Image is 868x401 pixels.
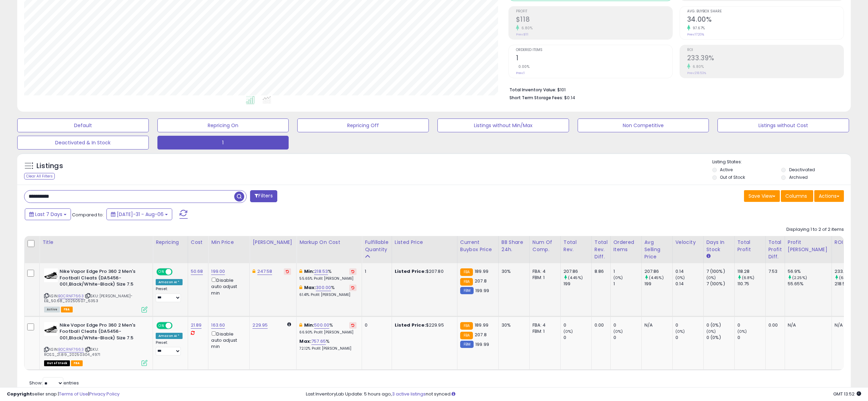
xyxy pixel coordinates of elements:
div: Avg Selling Price [644,239,670,260]
span: 199.99 [475,341,489,348]
h2: 233.39% [687,54,844,63]
div: Amazon AI * [156,333,183,339]
a: 247.58 [257,268,272,275]
div: 0 (0%) [706,322,734,328]
button: Non Competitive [578,119,709,132]
a: 199.00 [211,268,225,275]
b: Nike Vapor Edge Pro 360 2 Men's Football Cleats (DA5456-001,Black/White-Black) Size 7.5 [60,268,143,289]
div: Profit [PERSON_NAME] [788,239,829,253]
a: 300.00 [316,284,331,291]
span: Ordered Items [516,48,672,52]
button: Filters [250,190,277,202]
div: [PERSON_NAME] [252,239,293,246]
div: FBM: 1 [533,275,555,281]
div: 0.14 [675,268,703,275]
div: 7.53 [768,268,779,275]
div: N/A [644,322,667,328]
b: Max: [299,338,311,345]
div: 30% [502,322,524,328]
small: 0.00% [516,64,530,69]
div: ROI [835,239,860,246]
p: 72.12% Profit [PERSON_NAME] [299,346,356,351]
label: Archived [789,174,808,180]
button: Last 7 Days [25,208,71,220]
div: Min Price [211,239,247,246]
div: 1 [613,268,641,275]
div: BB Share 24h. [502,239,527,253]
div: Markup on Cost [299,239,359,246]
span: [DATE]-31 - Aug-06 [117,211,164,218]
div: Preset: [156,287,183,302]
div: ASIN: [44,268,147,312]
small: Prev: 1 [516,71,525,75]
div: 207.86 [564,268,591,275]
div: Disable auto adjust min [211,330,244,350]
a: 229.95 [252,322,268,329]
a: B0CRNF7663 [58,347,84,352]
div: Last InventoryLab Update: 5 hours ago, not synced. [306,391,861,398]
div: 7 (100%) [706,281,734,287]
span: 189.99 [475,268,488,275]
span: Show: entries [29,380,79,386]
div: 199 [564,281,591,287]
span: ON [157,322,166,328]
li: $101 [509,85,839,93]
span: Columns [785,193,807,199]
div: 55.65% [788,281,831,287]
div: Total Rev. Diff. [595,239,608,260]
span: OFF [172,322,183,328]
div: N/A [788,322,826,328]
h2: 1 [516,54,672,63]
button: [DATE]-31 - Aug-06 [106,208,172,220]
div: Cost [191,239,206,246]
small: Days In Stock. [706,253,711,259]
small: (0%) [613,275,623,280]
div: $229.95 [395,322,452,328]
b: Listed Price: [395,322,426,328]
span: FBA [61,307,73,312]
div: Preset: [156,340,183,356]
small: (0%) [564,329,573,334]
small: FBM [460,287,474,294]
small: 6.80% [690,64,704,69]
div: Num of Comp. [533,239,558,253]
div: Disable auto adjust min [211,276,244,296]
div: Days In Stock [706,239,732,253]
div: Repricing [156,239,185,246]
span: | SKU: [PERSON_NAME]-EB_50.68_20250507_6353 [44,293,133,304]
a: 757.65 [311,338,326,345]
div: 7 (100%) [706,268,734,275]
label: Out of Stock [720,174,745,180]
strong: Copyright [7,391,32,397]
span: Last 7 Days [35,211,62,218]
small: (6.8%) [742,275,755,280]
div: FBA: 4 [533,268,555,275]
div: Total Profit [737,239,763,253]
small: (6.8%) [839,275,852,280]
a: Terms of Use [59,391,88,397]
div: 0 (0%) [706,335,734,341]
a: 21.89 [191,322,202,329]
small: FBA [460,278,473,286]
div: 110.75 [737,281,765,287]
small: Prev: 218.53% [687,71,706,75]
div: 0 [737,335,765,341]
button: Listings without Cost [717,119,849,132]
button: 1 [157,136,289,150]
div: Displaying 1 to 2 of 2 items [786,226,844,233]
div: Total Rev. [564,239,589,253]
span: All listings currently available for purchase on Amazon [44,307,60,312]
div: 0 [365,322,386,328]
div: 0 [613,322,641,328]
a: 500.00 [314,322,329,329]
button: Listings without Min/Max [437,119,569,132]
a: 163.60 [211,322,225,329]
span: ON [157,269,166,275]
span: 2025-08-14 13:52 GMT [833,391,861,397]
span: OFF [172,269,183,275]
span: Avg. Buybox Share [687,10,844,13]
button: Save View [744,190,780,202]
button: Default [17,119,149,132]
div: Listed Price [395,239,454,246]
small: (0%) [675,275,685,280]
